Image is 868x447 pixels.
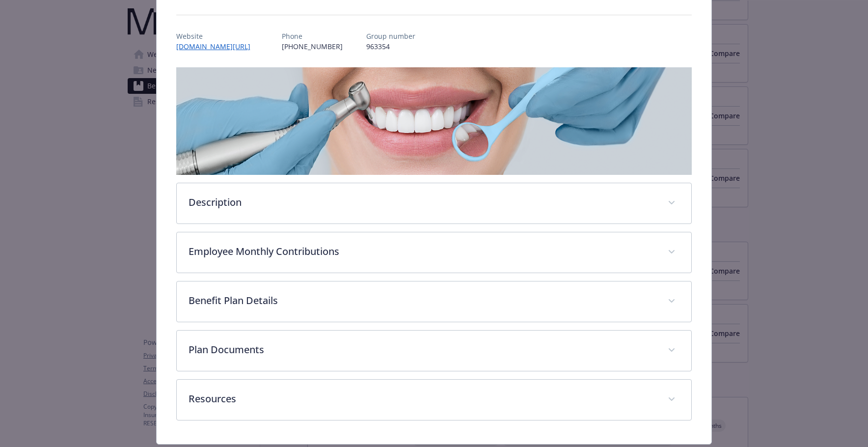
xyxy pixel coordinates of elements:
[282,31,343,41] p: Phone
[282,41,343,52] p: [PHONE_NUMBER]
[176,31,258,41] p: Website
[177,232,691,273] div: Employee Monthly Contributions
[176,67,692,175] img: banner
[176,42,258,51] a: [DOMAIN_NAME][URL]
[366,41,415,52] p: 963354
[177,380,691,420] div: Resources
[189,391,656,406] p: Resources
[189,342,656,357] p: Plan Documents
[189,195,656,210] p: Description
[177,281,691,322] div: Benefit Plan Details
[177,331,691,371] div: Plan Documents
[189,293,656,308] p: Benefit Plan Details
[366,31,415,41] p: Group number
[189,244,656,259] p: Employee Monthly Contributions
[177,183,691,223] div: Description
